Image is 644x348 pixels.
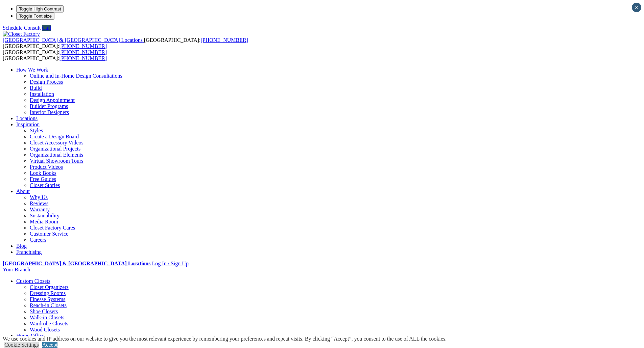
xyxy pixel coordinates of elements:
a: Franchising [16,249,42,255]
a: Reach-in Closets [30,302,67,308]
a: Call [42,25,51,31]
a: Your Branch [3,267,30,272]
a: Organizational Projects [30,146,80,152]
a: Why Us [30,194,48,200]
a: Wood Closets [30,327,60,332]
a: Finesse Systems [30,296,65,302]
a: Builder Programs [30,103,68,109]
a: Home Office [16,333,45,339]
a: Closet Stories [30,182,60,188]
a: Create a Design Board [30,134,79,139]
a: Locations [16,115,38,121]
a: About [16,188,30,194]
a: Custom Closets [16,278,50,284]
a: Careers [30,237,46,243]
button: Close [632,3,641,12]
a: Closet Factory Cares [30,225,75,231]
a: Warranty [30,207,50,212]
a: [GEOGRAPHIC_DATA] & [GEOGRAPHIC_DATA] Locations [3,261,150,266]
a: Media Room [30,219,58,224]
span: [GEOGRAPHIC_DATA]: [GEOGRAPHIC_DATA]: [3,49,107,61]
a: Styles [30,128,43,133]
div: We use cookies and IP address on our website to give you the most relevant experience by remember... [3,336,447,342]
a: [PHONE_NUMBER] [200,37,248,43]
a: Cookie Settings [4,342,39,348]
span: [GEOGRAPHIC_DATA]: [GEOGRAPHIC_DATA]: [3,37,248,49]
a: Sustainability [30,213,59,218]
a: Look Books [30,170,56,176]
a: Closet Organizers [30,284,69,290]
a: Wardrobe Closets [30,321,68,326]
a: Free Guides [30,176,56,182]
a: Build [30,85,42,91]
button: Toggle Font size [16,12,54,20]
span: [GEOGRAPHIC_DATA] & [GEOGRAPHIC_DATA] Locations [3,37,143,43]
a: [PHONE_NUMBER] [59,55,107,61]
a: Walk-in Closets [30,315,64,320]
a: Installation [30,91,54,97]
a: [GEOGRAPHIC_DATA] & [GEOGRAPHIC_DATA] Locations [3,37,144,43]
a: Online and In-Home Design Consultations [30,73,122,79]
a: Customer Service [30,231,68,237]
button: Toggle High Contrast [16,5,64,12]
span: Toggle Font size [19,14,52,19]
a: Design Process [30,79,63,85]
a: Dressing Rooms [30,290,66,296]
a: How We Work [16,67,48,73]
a: Log In / Sign Up [152,261,188,266]
a: Interior Designers [30,109,69,115]
a: [PHONE_NUMBER] [59,43,107,49]
a: Design Appointment [30,97,75,103]
img: Closet Factory [3,31,40,37]
a: Schedule Consult [3,25,41,31]
a: Inspiration [16,122,40,127]
a: Organizational Elements [30,152,83,158]
a: Virtual Showroom Tours [30,158,84,164]
a: Reviews [30,200,48,206]
a: Closet Accessory Videos [30,140,84,145]
a: [PHONE_NUMBER] [59,49,107,55]
a: Blog [16,243,27,249]
a: Shoe Closets [30,309,58,314]
a: Product Videos [30,164,63,170]
a: Accept [42,342,57,348]
span: Toggle High Contrast [19,6,61,11]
